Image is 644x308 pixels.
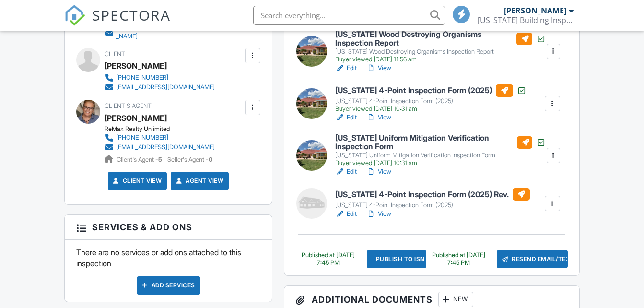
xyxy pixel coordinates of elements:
[504,6,566,15] div: [PERSON_NAME]
[116,83,215,91] div: [EMAIL_ADDRESS][DOMAIN_NAME]
[366,63,391,73] a: View
[64,5,85,26] img: The Best Home Inspection Software - Spectora
[335,48,546,56] div: [US_STATE] Wood Destroying Organisms Inspection Report
[497,250,567,268] div: Resend Email/Text
[105,73,215,83] a: [PHONE_NUMBER]
[335,188,530,209] a: [US_STATE] 4-Point Inspection Form (2025) Rev. [US_STATE] 4-Point Inspection Form (2025)
[335,56,546,63] div: Buyer viewed [DATE] 11:56 am
[335,159,546,167] div: Buyer viewed [DATE] 10:31 am
[167,156,212,163] span: Seller's Agent -
[335,201,530,209] div: [US_STATE] 4-Point Inspection Form (2025)
[335,134,546,151] h6: [US_STATE] Uniform Mitigation Verification Inspection Form
[105,133,215,142] a: [PHONE_NUMBER]
[116,134,168,142] div: [PHONE_NUMBER]
[105,102,152,109] span: Client's Agent
[105,125,222,133] div: ReMax Realty Unlimited
[65,215,272,240] h3: Services & Add ons
[426,251,492,267] div: Published at [DATE] 7:45 PM
[137,276,200,295] div: Add Services
[478,15,574,25] div: Florida Building Inspection Group
[116,74,168,82] div: [PHONE_NUMBER]
[335,209,357,219] a: Edit
[335,152,546,159] div: [US_STATE] Uniform Mitigation Verification Inspection Form
[335,63,357,73] a: Edit
[253,6,445,25] input: Search everything...
[438,292,473,307] div: New
[366,209,391,219] a: View
[64,13,171,33] a: SPECTORA
[335,113,357,122] a: Edit
[116,25,243,40] div: [PERSON_NAME][EMAIL_ADDRESS][DOMAIN_NAME]
[65,240,272,302] div: There are no services or add ons attached to this inspection
[117,156,164,163] span: Client's Agent -
[335,188,530,201] h6: [US_STATE] 4-Point Inspection Form (2025) Rev.
[105,142,215,152] a: [EMAIL_ADDRESS][DOMAIN_NAME]
[158,156,162,163] strong: 5
[209,156,212,163] strong: 0
[174,176,223,186] a: Agent View
[367,250,426,268] div: Publish to ISN
[105,111,167,125] a: [PERSON_NAME]
[335,84,527,97] h6: [US_STATE] 4-Point Inspection Form (2025)
[335,105,527,113] div: Buyer viewed [DATE] 10:31 am
[105,83,215,92] a: [EMAIL_ADDRESS][DOMAIN_NAME]
[105,59,167,73] div: [PERSON_NAME]
[105,25,243,40] a: [PERSON_NAME][EMAIL_ADDRESS][DOMAIN_NAME]
[335,134,546,167] a: [US_STATE] Uniform Mitigation Verification Inspection Form [US_STATE] Uniform Mitigation Verifica...
[116,143,215,151] div: [EMAIL_ADDRESS][DOMAIN_NAME]
[111,176,162,186] a: Client View
[335,97,527,105] div: [US_STATE] 4-Point Inspection Form (2025)
[335,30,546,47] h6: [US_STATE] Wood Destroying Organisms Inspection Report
[366,113,391,122] a: View
[366,167,391,177] a: View
[105,50,125,58] span: Client
[296,251,361,267] div: Published at [DATE] 7:45 PM
[335,167,357,177] a: Edit
[335,84,527,113] a: [US_STATE] 4-Point Inspection Form (2025) [US_STATE] 4-Point Inspection Form (2025) Buyer viewed ...
[335,30,546,63] a: [US_STATE] Wood Destroying Organisms Inspection Report [US_STATE] Wood Destroying Organisms Inspe...
[92,5,171,25] span: SPECTORA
